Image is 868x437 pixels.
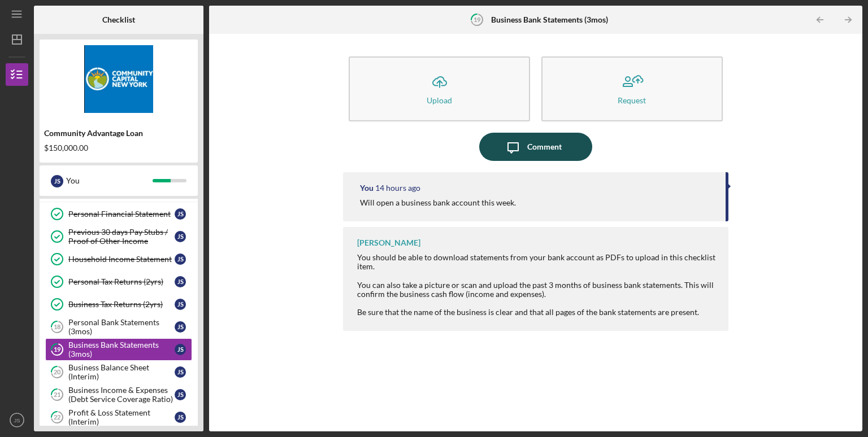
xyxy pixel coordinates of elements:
div: J S [175,299,186,310]
div: You [66,171,153,190]
div: Previous 30 days Pay Stubs / Proof of Other Income [68,228,175,246]
a: Personal Tax Returns (2yrs)JS [45,270,192,293]
button: Request [541,56,723,121]
div: J S [175,366,186,378]
a: 22Profit & Loss Statement (Interim)JS [45,406,192,429]
time: 2025-09-25 03:31 [375,183,420,193]
div: Business Balance Sheet (Interim) [68,363,175,381]
a: Personal Financial StatementJS [45,203,192,225]
b: Business Bank Statements (3mos) [491,15,608,24]
div: Household Income Statement [68,255,175,264]
div: J S [175,412,186,423]
div: Will open a business bank account this week. [360,198,516,207]
a: 20Business Balance Sheet (Interim)JS [45,361,192,383]
div: Personal Tax Returns (2yrs) [68,277,175,286]
div: J S [175,231,186,242]
div: Personal Bank Statements (3mos) [68,318,175,336]
div: Upload [427,96,452,104]
div: Comment [527,133,562,161]
a: Previous 30 days Pay Stubs / Proof of Other IncomeJS [45,225,192,248]
div: J S [51,175,63,187]
a: 18Personal Bank Statements (3mos)JS [45,316,192,338]
div: J S [175,254,186,265]
div: Personal Financial Statement [68,209,175,218]
div: J S [175,389,186,400]
div: You should be able to download statements from your bank account as PDFs to upload in this checkl... [357,253,717,317]
tspan: 18 [54,324,60,331]
a: 19Business Bank Statements (3mos)JS [45,338,192,361]
div: J S [175,321,186,333]
tspan: 22 [54,414,60,421]
div: Business Bank Statements (3mos) [68,340,175,359]
a: 21Business Income & Expenses (Debt Service Coverage Ratio)JS [45,383,192,406]
a: Household Income StatementJS [45,248,192,270]
button: JS [6,409,28,431]
img: Product logo [40,45,198,113]
div: $150,000.00 [44,143,193,152]
div: You [360,183,374,193]
b: Checklist [102,15,135,24]
tspan: 19 [54,346,61,353]
text: JS [14,417,20,423]
div: Business Tax Returns (2yrs) [68,300,175,309]
div: Profit & Loss Statement (Interim) [68,408,175,426]
div: Business Income & Expenses (Debt Service Coverage Ratio) [68,386,175,404]
div: J S [175,276,186,287]
button: Upload [349,56,530,121]
a: Business Tax Returns (2yrs)JS [45,293,192,316]
div: J S [175,208,186,220]
button: Comment [479,133,592,161]
div: [PERSON_NAME] [357,238,420,247]
tspan: 21 [54,391,60,399]
tspan: 19 [474,16,481,23]
div: Community Advantage Loan [44,129,193,138]
div: J S [175,344,186,355]
tspan: 20 [54,369,61,376]
div: Request [618,96,646,104]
